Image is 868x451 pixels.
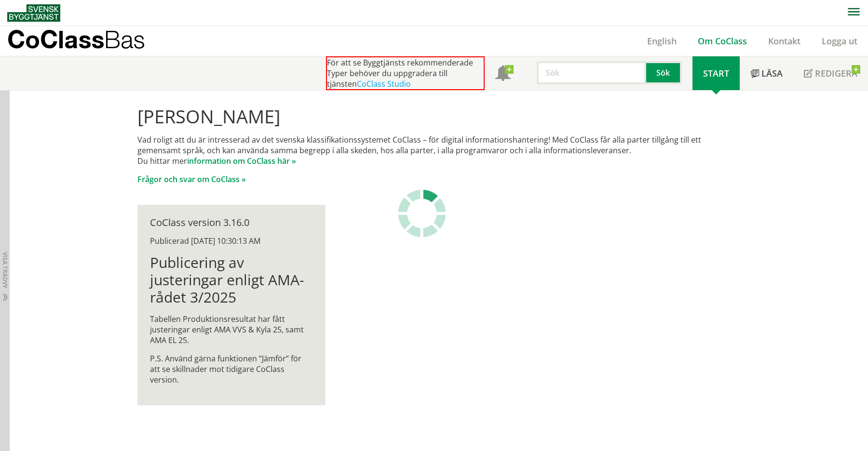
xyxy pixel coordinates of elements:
[7,34,145,45] p: CoClass
[150,353,312,385] p: P.S. Använd gärna funktionen ”Jämför” för att se skillnader mot tidigare CoClass version.
[150,217,312,228] div: CoClass version 3.16.0
[150,236,312,246] div: Publicerad [DATE] 10:30:13 AM
[357,79,411,89] a: CoClass Studio
[740,56,793,90] a: Läsa
[758,35,811,47] a: Kontakt
[811,35,868,47] a: Logga ut
[2,252,8,288] span: Visa trädvy
[637,35,687,47] a: English
[687,35,758,47] a: Om CoClass
[692,56,740,90] a: Start
[495,66,511,82] span: Notifikationer
[761,67,783,79] span: Läsa
[104,25,145,53] span: Bas
[137,134,730,166] p: Vad roligt att du är intresserad av det svenska klassifikationssystemet CoClass – för digital inf...
[793,56,868,90] a: Redigera
[326,56,485,90] div: För att se Byggtjänsts rekommenderade Typer behöver du uppgradera till tjänsten
[187,156,296,166] a: information om CoClass här »
[537,61,646,84] input: Sök
[815,67,857,79] span: Redigera
[137,174,246,185] a: Frågor och svar om CoClass »
[7,26,166,56] a: CoClassBas
[703,67,729,79] span: Start
[137,106,730,127] h1: [PERSON_NAME]
[398,189,446,238] img: Laddar
[646,61,682,84] button: Sök
[150,254,312,306] h1: Publicering av justeringar enligt AMA-rådet 3/2025
[150,314,312,345] p: Tabellen Produktionsresultat har fått justeringar enligt AMA VVS & Kyla 25, samt AMA EL 25.
[7,4,60,22] img: Svensk Byggtjänst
